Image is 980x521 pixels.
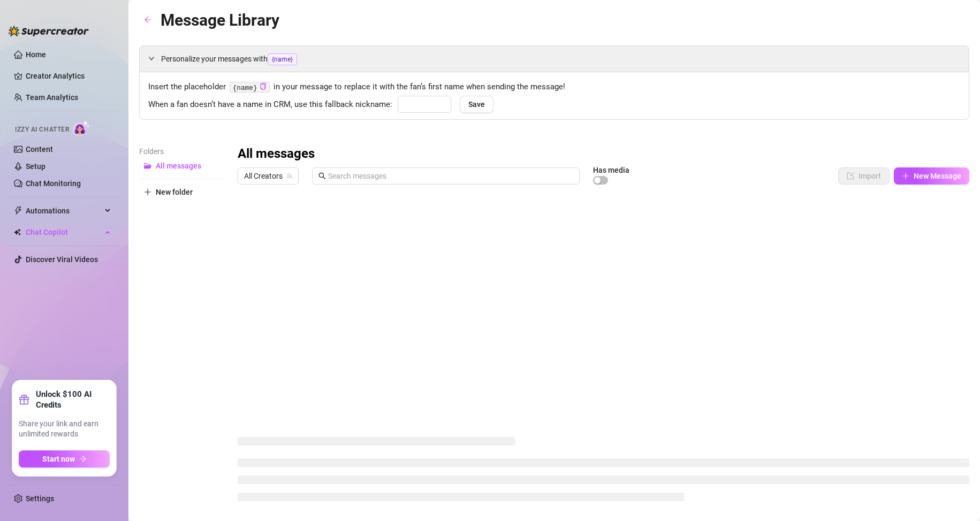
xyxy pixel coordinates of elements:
[139,157,225,174] button: All messages
[468,100,485,109] span: Save
[894,167,969,185] button: New Message
[328,170,573,182] input: Search messages
[9,26,89,36] img: logo-BBDzfeDw.svg
[14,228,21,236] img: Chat Copilot
[79,455,87,463] span: arrow-right
[230,82,270,93] code: {name}
[14,206,22,215] span: thunderbolt
[260,83,267,91] button: Click to Copy
[460,96,493,113] button: Save
[26,93,78,102] a: Team Analytics
[19,394,29,405] span: gift
[156,162,201,170] span: All messages
[161,53,960,65] span: Personalize your messages with
[318,172,326,180] span: search
[139,183,225,201] button: New folder
[26,494,54,503] a: Settings
[148,55,155,62] span: expanded
[161,7,279,33] article: Message Library
[26,224,102,241] span: Chat Copilot
[593,167,629,173] article: Has media
[902,172,909,180] span: plus
[140,46,969,72] div: Personalize your messages with{name}
[144,162,151,170] span: folder-open
[268,53,297,65] span: {name}
[244,168,292,184] span: All Creators
[26,255,98,264] a: Discover Viral Videos
[914,172,961,180] span: New Message
[26,162,45,171] a: Setup
[26,50,46,59] a: Home
[36,389,110,410] strong: Unlock $100 AI Credits
[238,145,315,163] h3: All messages
[148,98,392,111] span: When a fan doesn’t have a name in CRM, use this fallback nickname:
[19,419,110,440] span: Share your link and earn unlimited rewards
[26,67,111,85] a: Creator Analytics
[42,455,75,463] span: Start now
[156,188,193,196] span: New folder
[144,188,151,196] span: plus
[148,81,960,94] span: Insert the placeholder in your message to replace it with the fan’s first name when sending the m...
[139,145,225,157] article: Folders
[73,120,90,136] img: AI Chatter
[260,83,267,90] span: copy
[19,450,110,468] button: Start nowarrow-right
[26,145,53,154] a: Content
[286,173,293,179] span: team
[838,167,890,185] button: Import
[26,202,102,219] span: Automations
[15,125,69,135] span: Izzy AI Chatter
[144,16,151,24] span: arrow-left
[26,179,81,188] a: Chat Monitoring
